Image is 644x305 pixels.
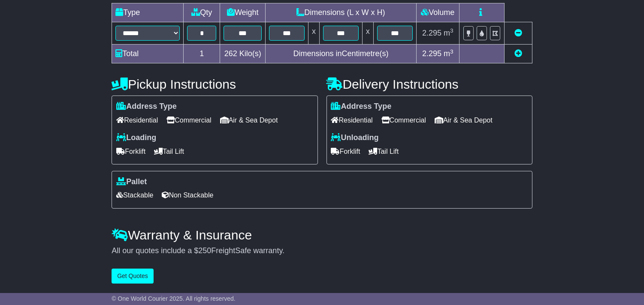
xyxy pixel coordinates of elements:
[422,29,441,37] span: 2.295
[514,29,522,37] a: Remove this item
[224,49,237,58] span: 262
[444,49,454,58] span: m
[112,295,236,302] span: © One World Courier 2025. All rights reserved.
[308,22,320,45] td: x
[266,45,417,63] td: Dimensions in Centimetre(s)
[220,3,266,22] td: Weight
[112,3,184,22] td: Type
[112,45,184,63] td: Total
[166,114,211,127] span: Commercial
[116,177,147,187] label: Pallet
[116,188,153,202] span: Stackable
[184,3,220,22] td: Qty
[435,114,493,127] span: Air & Sea Depot
[116,114,158,127] span: Residential
[450,27,454,34] sup: 3
[331,114,373,127] span: Residential
[112,77,317,91] h4: Pickup Instructions
[154,145,184,158] span: Tail Lift
[112,228,532,242] h4: Warranty & Insurance
[362,22,373,45] td: x
[116,133,156,143] label: Loading
[112,269,154,284] button: Get Quotes
[198,246,211,255] span: 250
[416,3,459,22] td: Volume
[266,3,417,22] td: Dimensions (L x W x H)
[162,188,213,202] span: Non Stackable
[381,114,426,127] span: Commercial
[184,45,220,63] td: 1
[514,49,522,58] a: Add new item
[369,145,399,158] span: Tail Lift
[450,48,454,55] sup: 3
[220,114,278,127] span: Air & Sea Depot
[116,145,145,158] span: Forklift
[112,246,532,256] div: All our quotes include a $ FreightSafe warranty.
[444,29,454,37] span: m
[331,133,379,143] label: Unloading
[422,49,441,58] span: 2.295
[327,77,532,91] h4: Delivery Instructions
[331,102,392,111] label: Address Type
[220,45,266,63] td: Kilo(s)
[116,102,177,111] label: Address Type
[331,145,360,158] span: Forklift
